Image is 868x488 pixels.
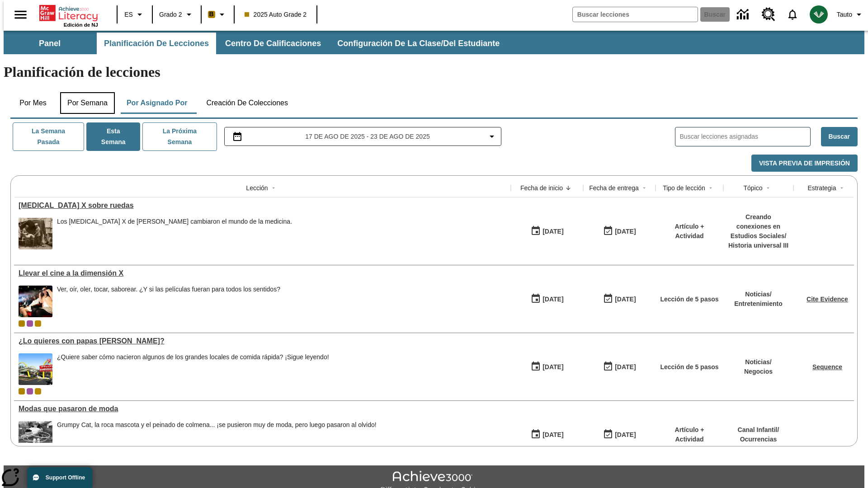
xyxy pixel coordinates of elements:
[751,155,858,172] button: Vista previa de impresión
[19,353,52,385] img: Uno de los primeros locales de McDonald's, con el icónico letrero rojo y los arcos amarillos.
[142,122,217,151] button: La próxima semana
[660,362,718,372] p: Lección de 5 pasos
[600,291,639,308] button: 08/24/25: Último día en que podrá accederse la lección
[734,290,783,299] p: Noticias /
[589,183,639,192] div: Fecha de entrega
[39,4,98,22] a: Portada
[97,33,216,54] button: Planificación de lecciones
[738,435,779,444] p: Ocurrencias
[680,130,810,143] input: Buscar lecciones asignadas
[731,2,756,27] a: Centro de información
[573,7,698,22] input: Buscar campo
[528,358,566,375] button: 07/26/25: Primer día en que estuvo disponible la lección
[563,183,574,193] button: Sort
[19,320,25,327] div: Clase actual
[660,295,718,304] p: Lección de 5 pasos
[744,367,773,376] p: Negocios
[159,10,182,19] span: Grado 2
[19,337,506,345] a: ¿Lo quieres con papas fritas?, Lecciones
[660,222,719,241] p: Artículo + Actividad
[19,269,506,277] a: Llevar el cine a la dimensión X, Lecciones
[528,291,566,308] button: 08/18/25: Primer día en que estuvo disponible la lección
[19,388,25,394] div: Clase actual
[57,353,329,385] div: ¿Quiere saber cómo nacieron algunos de los grandes locales de comida rápida? ¡Sigue leyendo!
[46,474,85,481] span: Support Offline
[542,294,563,305] div: [DATE]
[837,10,852,19] span: Tauto
[10,92,56,114] button: Por mes
[663,183,705,192] div: Tipo de lección
[19,202,506,210] a: Rayos X sobre ruedas, Lecciones
[268,183,279,193] button: Sort
[542,429,563,441] div: [DATE]
[833,6,868,23] button: Perfil/Configuración
[19,405,506,413] div: Modas que pasaron de moda
[120,6,149,23] button: Lenguaje: ES, Selecciona un idioma
[209,9,214,20] span: B
[743,183,762,192] div: Tópico
[19,202,506,210] div: Rayos X sobre ruedas
[305,132,429,141] span: 17 de ago de 2025 - 23 de ago de 2025
[763,183,774,193] button: Sort
[330,33,507,54] button: Configuración de la clase/del estudiante
[528,426,566,443] button: 07/19/25: Primer día en que estuvo disponible la lección
[542,361,563,373] div: [DATE]
[600,358,639,375] button: 07/03/26: Último día en que podrá accederse la lección
[705,183,716,193] button: Sort
[60,92,115,114] button: Por semana
[39,3,98,28] div: Portada
[639,183,650,193] button: Sort
[615,294,636,305] div: [DATE]
[57,286,280,293] div: Ver, oír, oler, tocar, saborear. ¿Y si las películas fueran para todos los sentidos?
[86,122,140,151] button: Esta semana
[57,218,292,225] div: Los [MEDICAL_DATA] X de [PERSON_NAME] cambiaron el mundo de la medicina.
[600,426,639,443] button: 06/30/26: Último día en que podrá accederse la lección
[5,33,95,54] button: Panel
[615,226,636,237] div: [DATE]
[246,183,268,192] div: Lección
[204,6,231,23] button: Boost El color de la clase es anaranjado claro. Cambiar el color de la clase.
[57,218,292,249] div: Los rayos X de Marie Curie cambiaron el mundo de la medicina.
[124,10,133,19] span: ES
[542,226,563,237] div: [DATE]
[27,388,33,394] div: OL 2025 Auto Grade 3
[807,183,836,192] div: Estrategia
[57,353,329,361] div: ¿Quiere saber cómo nacieron algunos de los grandes locales de comida rápida? ¡Sigue leyendo!
[19,286,52,317] img: El panel situado frente a los asientos rocía con agua nebulizada al feliz público en un cine equi...
[728,241,789,250] p: Historia universal III
[810,5,828,23] img: avatar image
[119,92,195,114] button: Por asignado por
[218,33,328,54] button: Centro de calificaciones
[19,421,52,453] img: foto en blanco y negro de una chica haciendo girar unos hula-hulas en la década de 1950
[19,405,506,413] a: Modas que pasaron de moda, Lecciones
[728,212,789,241] p: Creando conexiones en Estudios Sociales /
[807,296,848,303] a: Cite Evidence
[486,131,497,142] svg: Collapse Date Range Filter
[228,131,498,142] button: Seleccione el intervalo de fechas opción del menú
[156,6,198,23] button: Grado: Grado 2, Elige un grado
[64,22,98,28] span: Edición de NJ
[57,421,377,429] div: Grumpy Cat, la roca mascota y el peinado de colmena... ¡se pusieron muy de moda, pero luego pasar...
[756,2,781,27] a: Centro de recursos, Se abrirá en una pestaña nueva.
[19,337,506,345] div: ¿Lo quieres con papas fritas?
[57,421,377,453] div: Grumpy Cat, la roca mascota y el peinado de colmena... ¡se pusieron muy de moda, pero luego pasar...
[35,388,41,394] div: New 2025 class
[660,425,719,444] p: Artículo + Actividad
[27,467,92,488] button: Support Offline
[7,1,34,28] button: Abrir el menú lateral
[57,286,280,317] div: Ver, oír, oler, tocar, saborear. ¿Y si las películas fueran para todos los sentidos?
[821,127,858,146] button: Buscar
[600,223,639,240] button: 08/20/25: Último día en que podrá accederse la lección
[738,425,779,435] p: Canal Infantil /
[35,320,41,327] div: New 2025 class
[13,122,84,151] button: La semana pasada
[615,361,636,373] div: [DATE]
[27,320,33,327] span: OL 2025 Auto Grade 3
